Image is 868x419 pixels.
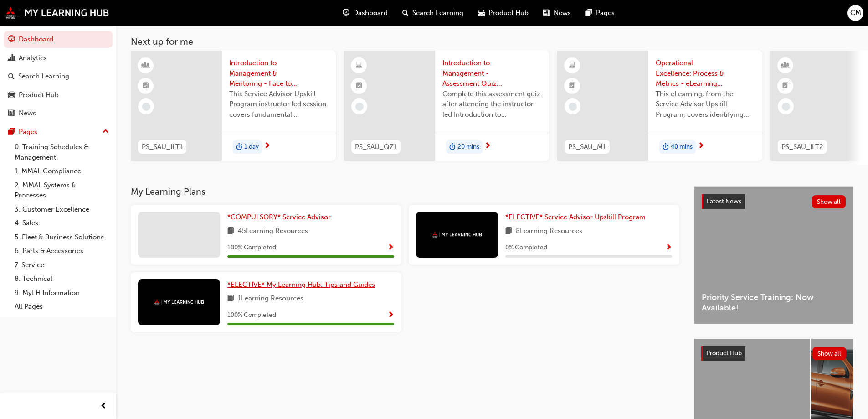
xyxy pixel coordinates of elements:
[238,293,303,305] span: 1 Learning Resources
[701,346,846,361] a: Product HubShow all
[586,7,592,19] span: pages-icon
[343,7,349,19] span: guage-icon
[227,243,276,253] span: 100 % Completed
[335,4,395,22] a: guage-iconDashboard
[578,4,622,22] a: pages-iconPages
[554,8,571,18] span: News
[8,91,15,99] span: car-icon
[536,4,578,22] a: news-iconNews
[706,349,742,357] span: Product Hub
[387,242,394,253] button: Show Progress
[698,142,704,150] span: next-icon
[19,127,37,137] div: Pages
[116,36,868,47] h3: Next up for me
[238,226,308,237] span: 45 Learning Resources
[781,142,823,152] span: PS_SAU_ILT2
[227,280,375,289] span: *ELECTIVE* My Learning Hub: Tips and Guides
[702,292,846,313] span: Priority Service Training: Now Available!
[484,142,491,150] span: next-icon
[4,124,113,140] button: Pages
[356,80,362,92] span: booktick-icon
[355,103,364,111] span: learningRecordVerb_NONE-icon
[665,244,672,252] span: Show Progress
[387,310,394,321] button: Show Progress
[5,7,109,19] img: mmal
[402,7,409,19] span: search-icon
[227,310,276,321] span: 100 % Completed
[19,53,47,63] div: Analytics
[432,232,482,238] img: mmal
[471,4,536,22] a: car-iconProduct Hub
[812,347,847,360] button: Show all
[236,141,242,153] span: duration-icon
[543,7,550,19] span: news-icon
[478,7,485,19] span: car-icon
[143,60,149,72] span: learningResourceType_INSTRUCTOR_LED-icon
[11,244,113,258] a: 6. Parts & Accessories
[569,60,575,72] span: learningResourceType_ELEARNING-icon
[596,8,615,18] span: Pages
[8,128,15,136] span: pages-icon
[344,51,549,161] a: PS_SAU_QZ1Introduction to Management - Assessment Quiz (Service Advisor Upskill Program)Complete ...
[18,71,69,82] div: Search Learning
[355,142,397,152] span: PS_SAU_QZ1
[11,140,113,164] a: 0. Training Schedules & Management
[264,142,271,150] span: next-icon
[387,244,394,252] span: Show Progress
[569,103,577,111] span: learningRecordVerb_NONE-icon
[4,105,113,122] a: News
[4,29,113,124] button: DashboardAnalyticsSearch LearningProduct HubNews
[557,51,762,161] a: PS_SAU_M1Operational Excellence: Process & Metrics - eLearning Module (Service Advisor Upskill Pr...
[505,226,512,237] span: book-icon
[694,186,853,324] a: Latest NewsShow allPriority Service Training: Now Available!
[8,109,15,118] span: news-icon
[847,5,863,21] button: CM
[412,8,463,18] span: Search Learning
[131,186,679,197] h3: My Learning Plans
[131,51,336,161] a: PS_SAU_ILT1Introduction to Management & Mentoring - Face to Face Instructor Led Training (Service...
[516,226,582,237] span: 8 Learning Resources
[142,142,183,152] span: PS_SAU_ILT1
[449,141,456,153] span: duration-icon
[569,80,575,92] span: booktick-icon
[707,197,741,205] span: Latest News
[11,230,113,244] a: 5. Fleet & Business Solutions
[488,8,529,18] span: Product Hub
[505,243,547,253] span: 0 % Completed
[11,272,113,286] a: 8. Technical
[11,164,113,178] a: 1. MMAL Compliance
[143,80,149,92] span: booktick-icon
[227,293,234,305] span: book-icon
[356,60,362,72] span: learningResourceType_ELEARNING-icon
[457,142,479,152] span: 20 mins
[656,58,755,89] span: Operational Excellence: Process & Metrics - eLearning Module (Service Advisor Upskill Program)
[227,212,334,222] a: *COMPULSORY* Service Advisor
[229,89,329,120] span: This Service Advisor Upskill Program instructor led session covers fundamental management styles ...
[103,126,109,138] span: up-icon
[8,54,15,62] span: chart-icon
[505,212,649,222] a: *ELECTIVE* Service Advisor Upskill Program
[19,90,59,100] div: Product Hub
[395,4,471,22] a: search-iconSearch Learning
[229,58,329,89] span: Introduction to Management & Mentoring - Face to Face Instructor Led Training (Service Advisor Up...
[568,142,606,152] span: PS_SAU_M1
[782,103,790,111] span: learningRecordVerb_NONE-icon
[702,194,846,209] a: Latest NewsShow all
[850,8,861,18] span: CM
[19,108,36,119] div: News
[11,286,113,300] a: 9. MyLH Information
[663,141,669,153] span: duration-icon
[11,258,113,272] a: 7. Service
[11,202,113,217] a: 3. Customer Excellence
[227,226,234,237] span: book-icon
[11,178,113,202] a: 2. MMAL Systems & Processes
[4,50,113,67] a: Analytics
[671,142,693,152] span: 40 mins
[4,87,113,103] a: Product Hub
[142,103,150,111] span: learningRecordVerb_NONE-icon
[353,8,388,18] span: Dashboard
[227,213,331,221] span: *COMPULSORY* Service Advisor
[442,89,542,120] span: Complete this assessment quiz after attending the instructor led Introduction to Management sessi...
